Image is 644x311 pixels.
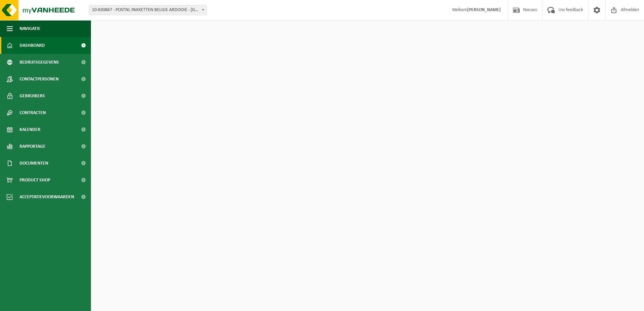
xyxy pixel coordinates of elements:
span: 10-830867 - POSTNL PAKKETTEN BELGIE ARDOOIE - ARDOOIE [89,5,206,15]
span: Rapportage [20,138,45,155]
span: Contactpersonen [20,71,59,88]
span: Product Shop [20,172,50,188]
span: 10-830867 - POSTNL PAKKETTEN BELGIE ARDOOIE - ARDOOIE [89,5,207,15]
span: Dashboard [20,37,45,54]
span: Bedrijfsgegevens [20,54,59,71]
span: Acceptatievoorwaarden [20,188,74,205]
span: Documenten [20,155,48,172]
span: Contracten [20,104,46,121]
span: Navigatie [20,20,40,37]
span: Kalender [20,121,40,138]
span: Gebruikers [20,88,45,104]
strong: [PERSON_NAME] [467,7,501,12]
